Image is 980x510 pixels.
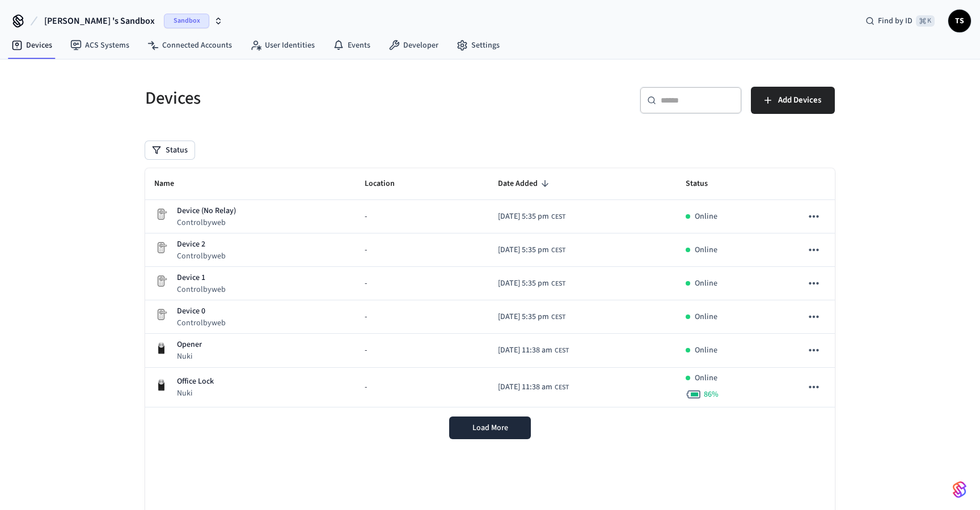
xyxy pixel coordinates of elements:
[551,279,565,289] span: CEST
[154,274,168,288] img: Placeholder Lock Image
[177,317,226,329] p: Controlbyweb
[177,284,226,295] p: Controlbyweb
[695,211,717,223] p: Online
[498,345,552,356] span: [DATE] 11:38 am
[498,244,565,256] div: Europe/Berlin
[379,35,447,56] a: Developer
[365,244,367,256] span: -
[177,272,226,284] p: Device 1
[878,15,913,27] span: Find by ID
[61,35,138,56] a: ACS Systems
[365,211,367,223] span: -
[551,312,565,322] span: CEST
[695,372,717,384] p: Online
[498,345,569,356] div: Europe/Berlin
[953,481,966,499] img: SeamLogoGradient.69752ec5.svg
[498,311,565,323] div: Europe/Berlin
[751,87,835,114] button: Add Devices
[498,311,549,323] span: [DATE] 5:35 pm
[449,416,531,439] button: Load More
[365,381,367,393] span: -
[154,378,168,392] img: Nuki Smart Lock 3.0 Pro Black, Front
[948,10,971,32] button: TS
[498,211,549,223] span: [DATE] 5:35 pm
[177,250,226,262] p: Controlbyweb
[498,244,549,256] span: [DATE] 5:35 pm
[145,141,195,159] button: Status
[241,35,324,56] a: User Identities
[704,389,719,400] span: 86 %
[154,207,168,221] img: Placeholder Lock Image
[498,211,565,223] div: Europe/Berlin
[498,381,552,393] span: [DATE] 11:38 am
[695,278,717,290] p: Online
[177,239,226,250] p: Device 2
[472,422,508,433] span: Load More
[154,175,189,193] span: Name
[695,244,717,256] p: Online
[177,339,202,351] p: Opener
[145,87,483,110] h5: Devices
[154,308,168,321] img: Placeholder Lock Image
[498,278,549,290] span: [DATE] 5:35 pm
[695,345,717,356] p: Online
[365,278,367,290] span: -
[916,15,935,27] span: ⌘ K
[447,35,509,56] a: Settings
[154,241,168,254] img: Placeholder Lock Image
[177,217,236,228] p: Controlbyweb
[555,346,569,356] span: CEST
[686,175,723,193] span: Status
[2,35,61,56] a: Devices
[44,14,155,28] span: [PERSON_NAME] 's Sandbox
[498,175,552,193] span: Date Added
[177,388,214,399] p: Nuki
[365,175,409,193] span: Location
[177,351,202,362] p: Nuki
[177,305,226,317] p: Device 0
[138,35,241,56] a: Connected Accounts
[498,381,569,393] div: Europe/Berlin
[365,345,367,356] span: -
[949,11,970,31] span: TS
[177,376,214,388] p: Office Lock
[145,168,835,407] table: sticky table
[164,14,209,28] span: Sandbox
[856,11,944,31] div: Find by ID⌘ K
[177,205,236,217] p: Device (No Relay)
[555,382,569,393] span: CEST
[365,311,367,323] span: -
[778,93,821,108] span: Add Devices
[324,35,379,56] a: Events
[154,341,168,355] img: Nuki Smart Lock 3.0 Pro Black, Front
[695,311,717,323] p: Online
[551,245,565,256] span: CEST
[498,278,565,290] div: Europe/Berlin
[551,212,565,222] span: CEST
